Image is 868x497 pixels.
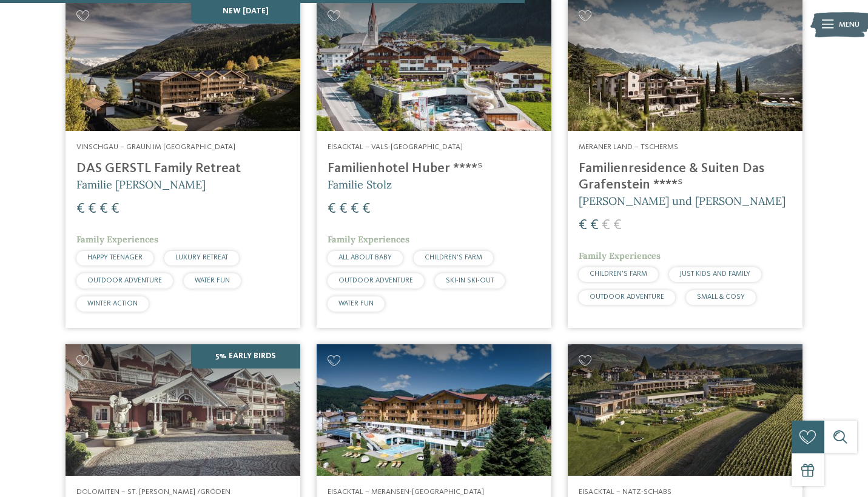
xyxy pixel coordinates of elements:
span: SMALL & COSY [697,293,745,301]
span: ALL ABOUT BABY [338,254,392,261]
span: € [602,218,610,233]
span: JUST KIDS AND FAMILY [680,270,750,278]
span: HAPPY TEENAGER [87,254,143,261]
h4: Familienhotel Huber ****ˢ [328,161,540,177]
img: Family Home Alpenhof **** [317,344,551,476]
span: € [613,218,622,233]
span: € [99,202,108,216]
span: € [76,202,85,216]
span: € [328,202,336,216]
span: OUTDOOR ADVENTURE [590,293,664,301]
span: [PERSON_NAME] und [PERSON_NAME] [579,194,786,208]
span: OUTDOOR ADVENTURE [338,277,413,284]
img: Family Spa Grand Hotel Cavallino Bianco ****ˢ [66,344,300,476]
span: Vinschgau – Graun im [GEOGRAPHIC_DATA] [76,143,235,151]
span: Family Experiences [579,250,661,261]
span: WATER FUN [338,300,374,307]
span: € [351,202,359,216]
span: € [590,218,599,233]
span: WINTER ACTION [87,300,138,307]
span: Dolomiten – St. [PERSON_NAME] /Gröden [76,488,230,496]
span: OUTDOOR ADVENTURE [87,277,162,284]
span: € [88,202,96,216]
span: Eisacktal – Vals-[GEOGRAPHIC_DATA] [328,143,463,151]
span: Familie [PERSON_NAME] [76,178,206,192]
span: Meraner Land – Tscherms [579,143,678,151]
span: € [579,218,587,233]
span: CHILDREN’S FARM [590,270,647,278]
span: Eisacktal – Natz-Schabs [579,488,671,496]
img: Familienhotels gesucht? Hier findet ihr die besten! [568,344,802,476]
span: Eisacktal – Meransen-[GEOGRAPHIC_DATA] [328,488,484,496]
h4: DAS GERSTL Family Retreat [76,161,289,177]
span: € [362,202,371,216]
span: CHILDREN’S FARM [425,254,482,261]
span: € [111,202,119,216]
span: LUXURY RETREAT [175,254,228,261]
span: Family Experiences [328,234,409,245]
h4: Familienresidence & Suiten Das Grafenstein ****ˢ [579,161,792,193]
span: Family Experiences [76,234,158,245]
span: WATER FUN [195,277,230,284]
span: Familie Stolz [328,178,392,192]
span: € [339,202,348,216]
span: SKI-IN SKI-OUT [446,277,494,284]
